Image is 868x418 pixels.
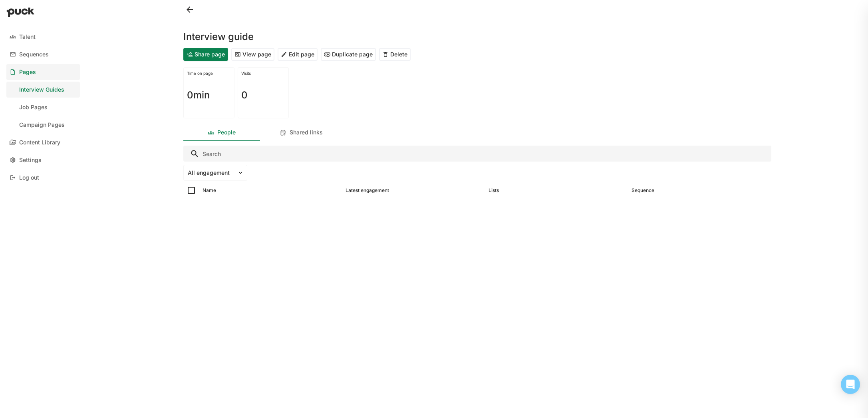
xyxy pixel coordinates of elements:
a: Campaign Pages [6,117,80,133]
a: Sequences [6,46,80,62]
a: Pages [6,64,80,80]
div: People [217,129,236,136]
a: Interview Guides [6,82,80,98]
div: Name [203,188,216,193]
h1: 0min [187,90,210,100]
div: Sequences [19,51,49,58]
div: Visits [241,71,285,76]
button: Delete [379,48,411,61]
button: Share page [183,48,228,61]
div: Time on page [187,71,231,76]
a: Settings [6,152,80,168]
div: Sequence [632,188,654,193]
button: Edit page [278,48,318,61]
a: Talent [6,29,80,45]
div: Job Pages [19,104,48,111]
div: Pages [19,69,36,76]
input: Search [183,146,771,162]
button: Duplicate page [321,48,376,61]
div: Content Library [19,139,60,146]
div: Settings [19,157,42,164]
div: Open Intercom Messenger [841,375,860,394]
h1: Interview guide [183,32,254,42]
div: Lists [489,188,499,193]
div: Shared links [290,129,323,136]
a: Content Library [6,134,80,150]
div: Log out [19,174,39,181]
div: Interview Guides [19,86,64,93]
div: Latest engagement [346,188,389,193]
a: Job Pages [6,99,80,115]
div: Talent [19,34,36,40]
h1: 0 [241,90,248,100]
div: Campaign Pages [19,122,65,128]
button: View page [231,48,274,61]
